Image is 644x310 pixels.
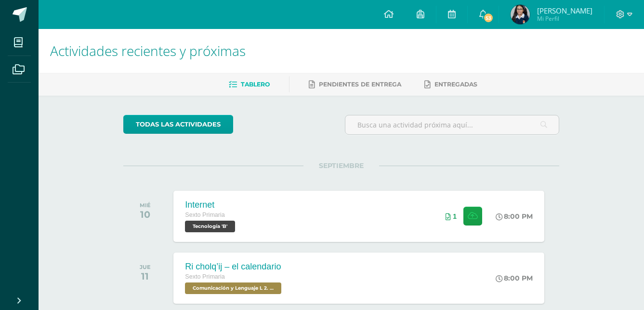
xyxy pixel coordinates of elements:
a: Tablero [229,77,270,92]
a: todas las Actividades [123,115,233,134]
span: Sexto Primaria [185,211,225,218]
img: 6626c505a0174a59f0ab44f850d7e39a.png [511,5,530,24]
span: Tecnología 'B' [185,221,235,232]
span: SEPTIEMBRE [303,161,379,170]
span: 53 [483,13,494,23]
div: 8:00 PM [496,212,533,221]
span: Entregadas [434,81,477,88]
span: Mi Perfil [537,14,592,23]
span: Tablero [241,81,270,88]
div: 11 [140,270,151,282]
input: Busca una actividad próxima aquí... [345,115,559,134]
div: JUE [140,264,151,270]
span: Actividades recientes y próximas [50,42,246,60]
span: 1 [453,212,457,220]
span: Pendientes de entrega [319,81,401,88]
div: Ri cholq’ij – el calendario [185,262,284,272]
div: MIÉ [140,202,151,209]
div: Archivos entregados [446,212,457,220]
div: 8:00 PM [496,274,533,282]
span: [PERSON_NAME] [537,6,592,15]
div: 10 [140,209,151,220]
div: Internet [185,200,237,210]
span: Sexto Primaria [185,273,225,280]
span: Comunicación y Lenguaje L 2. Segundo Idioma 'B' [185,282,281,294]
a: Pendientes de entrega [309,77,401,92]
a: Entregadas [424,77,477,92]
